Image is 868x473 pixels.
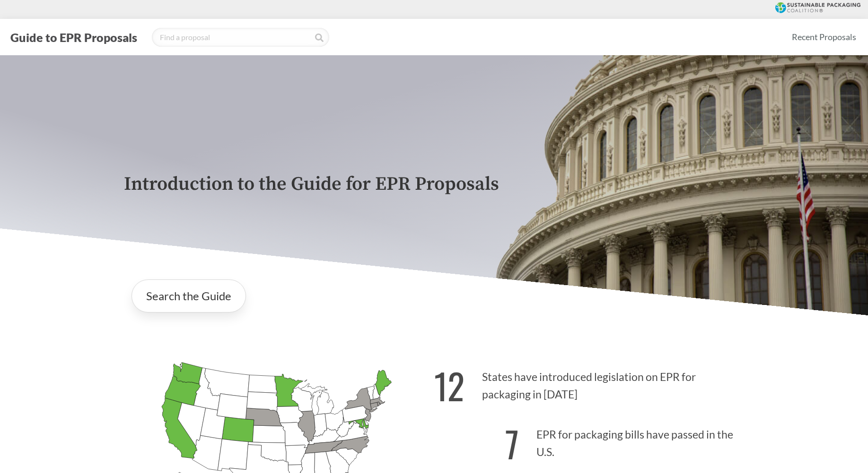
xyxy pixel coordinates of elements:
p: Introduction to the Guide for EPR Proposals [124,174,745,195]
strong: 7 [505,417,519,470]
strong: 12 [434,359,465,412]
p: EPR for packaging bills have passed in the U.S. [434,412,745,470]
input: Find a proposal [152,28,329,47]
button: Guide to EPR Proposals [8,30,140,45]
a: Recent Proposals [788,26,860,48]
a: Search the Guide [132,279,246,313]
p: States have introduced legislation on EPR for packaging in [DATE] [434,354,745,412]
